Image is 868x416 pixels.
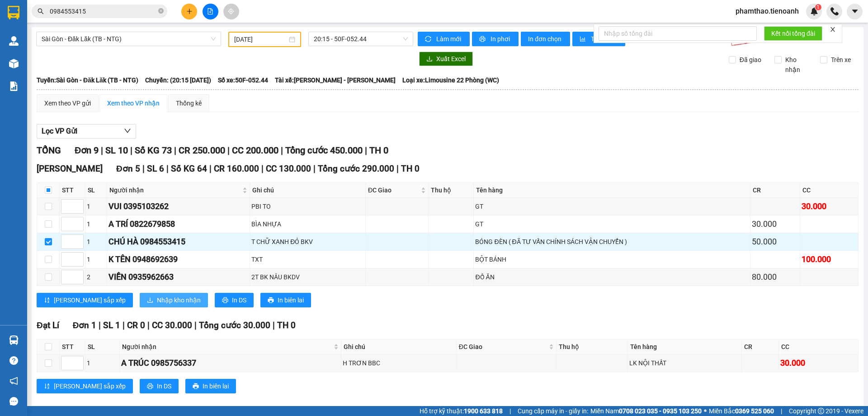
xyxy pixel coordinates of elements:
[87,201,105,211] div: 1
[135,145,172,156] span: Số KG 73
[277,320,296,330] span: TH 0
[464,407,503,415] strong: 1900 633 818
[108,253,248,266] div: K TÊN 0948692639
[599,26,757,41] input: Nhập số tổng đài
[158,8,164,14] span: close-circle
[140,293,208,307] button: downloadNhập kho nhận
[203,381,229,391] span: In biên lai
[285,145,363,156] span: Tổng cước 450.000
[42,32,216,46] span: Sài Gòn - Đăk Lăk (TB - NTG)
[9,81,19,91] img: solution-icon
[207,8,213,14] span: file-add
[60,339,85,354] th: STT
[251,272,364,282] div: 2T BK NÂU BKDV
[194,320,197,330] span: |
[87,358,118,368] div: 1
[580,36,587,43] span: bar-chart
[75,145,99,156] span: Đơn 9
[108,271,248,283] div: VIỀN 0935962663
[425,36,433,43] span: sync
[736,55,765,65] span: Đã giao
[222,297,228,304] span: printer
[273,320,275,330] span: |
[800,183,859,198] th: CC
[750,183,801,198] th: CR
[261,163,264,174] span: |
[108,235,248,248] div: CHÚ HÀ 0984553415
[847,4,863,19] button: caret-down
[275,75,396,85] span: Tài xế: [PERSON_NAME] - [PERSON_NAME]
[365,145,367,156] span: |
[103,320,120,330] span: SL 1
[203,4,218,19] button: file-add
[509,406,511,416] span: |
[472,32,519,46] button: printerIn phơi
[401,163,420,174] span: TH 0
[171,163,207,174] span: Số KG 64
[174,145,176,156] span: |
[475,219,748,229] div: GT
[251,237,364,247] div: T CHỮ XANH ĐỎ BKV
[147,383,153,390] span: printer
[709,406,774,416] span: Miền Bắc
[369,145,388,156] span: TH 0
[572,32,625,46] button: bar-chartThống kê
[215,293,254,307] button: printerIn DS
[278,295,304,305] span: In biên lai
[557,339,628,354] th: Thu hộ
[147,297,153,304] span: download
[491,34,511,44] span: In phơi
[818,408,824,414] span: copyright
[781,406,782,416] span: |
[105,145,128,156] span: SL 10
[742,339,779,354] th: CR
[37,293,133,307] button: sort-ascending[PERSON_NAME] sắp xếp
[99,320,101,330] span: |
[157,381,171,391] span: In DS
[802,253,857,266] div: 100.000
[851,7,859,15] span: caret-down
[87,237,105,247] div: 1
[771,29,815,38] span: Kết nối tổng đài
[109,185,241,195] span: Người nhận
[147,320,150,330] span: |
[44,297,50,304] span: sort-ascending
[176,98,202,108] div: Thống kê
[42,125,77,137] span: Lọc VP Gửi
[121,357,340,369] div: A TRÚC 0985756337
[158,7,164,16] span: close-circle
[214,163,259,174] span: CR 160.000
[341,339,457,354] th: Ghi chú
[518,406,588,416] span: Cung cấp máy in - giấy in:
[418,32,470,46] button: syncLàm mới
[124,127,131,134] span: down
[815,4,821,10] sup: 1
[260,293,311,307] button: printerIn biên lai
[9,36,19,46] img: warehouse-icon
[38,8,44,14] span: search
[752,218,799,230] div: 30.000
[475,272,748,282] div: ĐỒ ĂN
[281,145,283,156] span: |
[193,383,199,390] span: printer
[152,320,192,330] span: CC 30.000
[37,379,133,393] button: sort-ascending[PERSON_NAME] sắp xếp
[782,55,813,75] span: Kho nhận
[101,145,103,156] span: |
[628,339,742,354] th: Tên hàng
[368,185,420,195] span: ĐC Giao
[181,4,197,19] button: plus
[37,320,59,330] span: Đạt Lí
[830,26,836,33] span: close
[479,36,487,43] span: printer
[223,4,239,19] button: aim
[810,7,818,15] img: icon-new-feature
[116,163,140,174] span: Đơn 5
[426,56,433,63] span: download
[185,379,236,393] button: printerIn biên lai
[142,163,145,174] span: |
[166,163,169,174] span: |
[735,407,774,415] strong: 0369 525 060
[209,163,212,174] span: |
[752,271,799,283] div: 80.000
